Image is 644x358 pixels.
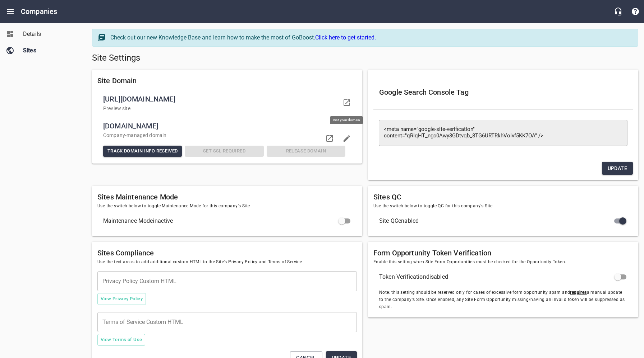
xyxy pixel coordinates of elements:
a: Click here to get started. [315,34,376,41]
span: Token Verification disabled [379,273,616,281]
button: Update [602,162,633,175]
span: [URL][DOMAIN_NAME] [103,93,340,105]
h6: Sites QC [373,191,633,203]
span: Use the switch below to toggle Maintenance Mode for this company's Site [97,203,357,210]
button: View Terms of Use [97,334,145,346]
button: Live Chat [609,3,627,20]
div: Check out our new Knowledge Base and learn how to make the most of GoBoost. [110,33,631,42]
h6: Sites Maintenance Mode [97,191,357,203]
span: [DOMAIN_NAME] [103,120,345,132]
button: Support Portal [627,3,644,20]
h6: Form Opportunity Token Verification [373,247,633,259]
u: requires [570,290,586,295]
button: View Privacy Policy [97,293,146,305]
span: Use the switch below to toggle QC for this company's Site [373,203,633,210]
span: Note: this setting should be reserved only for cases of excessive form opportunity spam and a man... [379,289,627,311]
span: Update [608,164,627,173]
h6: Google Search Console Tag [379,86,627,98]
span: View Terms of Use [101,336,142,344]
span: Details [23,30,78,38]
h5: Site Settings [92,52,638,64]
textarea: <meta name="google-site-verification" content="qRIqHT_ngc0Awy3GDtvqb_8TG6URTRkhVolvf5KK7OA" /> [384,126,622,139]
h6: Sites Compliance [97,247,357,259]
h6: Companies [21,6,57,17]
span: Sites [23,46,78,55]
button: Open drawer [2,3,19,20]
span: Use the text areas to add additional custom HTML to the Site's Privacy Policy and Terms of Service [97,259,357,266]
span: Enable this setting when Site Form Opportunities must be checked for the Opportunity Token. [373,259,633,266]
p: Preview site [103,105,340,112]
span: Track Domain Info Received [106,147,179,155]
span: Site QC enabled [379,217,616,225]
span: Maintenance Mode inactive [103,217,340,225]
a: Visit domain [321,130,338,147]
button: Track Domain Info Received [103,146,182,157]
button: Edit domain [338,130,355,147]
span: View Privacy Policy [101,295,143,303]
div: Company -managed domain [102,130,347,141]
h6: Site Domain [97,75,357,86]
